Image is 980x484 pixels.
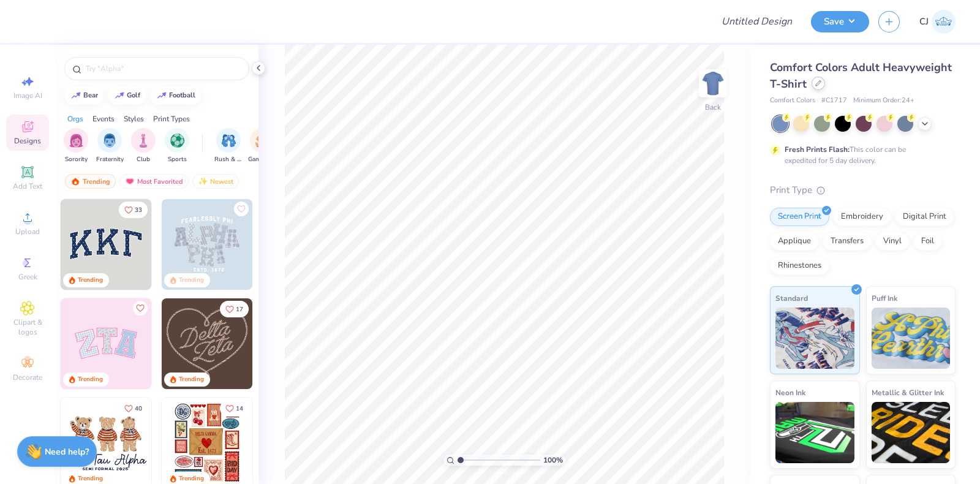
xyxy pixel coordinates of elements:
span: CJ [919,15,929,29]
img: trend_line.gif [157,92,167,99]
div: Transfers [823,232,872,251]
img: Sorority Image [69,134,83,148]
div: Events [92,113,115,124]
span: Puff Ink [872,292,897,304]
img: 5ee11766-d822-42f5-ad4e-763472bf8dcf [151,298,242,389]
span: Neon Ink [775,386,805,399]
img: Newest.gif [198,177,208,186]
span: Image AI [13,91,42,100]
span: Designs [14,136,41,146]
img: Metallic & Glitter Ink [872,402,951,463]
div: bear [83,92,98,99]
div: filter for Sports [165,128,189,164]
button: Like [220,400,249,417]
span: Upload [15,227,40,236]
img: Club Image [137,134,150,148]
button: football [150,86,201,105]
div: filter for Sorority [64,128,88,164]
span: Fraternity [96,155,124,164]
button: filter button [248,128,276,164]
div: Trending [179,375,204,384]
img: edfb13fc-0e43-44eb-bea2-bf7fc0dd67f9 [151,199,242,290]
span: Club [137,155,150,164]
button: Like [119,400,148,417]
span: 40 [135,406,142,412]
img: ead2b24a-117b-4488-9b34-c08fd5176a7b [252,298,343,389]
button: Like [234,202,249,216]
div: filter for Fraternity [96,128,124,164]
span: Decorate [13,372,42,382]
strong: Need help? [45,446,89,458]
img: 9980f5e8-e6a1-4b4a-8839-2b0e9349023c [61,298,151,389]
button: filter button [165,128,189,164]
button: filter button [131,128,156,164]
a: CJ [919,10,956,34]
button: filter button [96,128,124,164]
div: Most Favorited [119,174,189,189]
div: Styles [124,113,144,124]
button: filter button [214,128,243,164]
span: Metallic & Glitter Ink [872,386,944,399]
span: 17 [236,306,243,312]
input: Try "Alpha" [85,62,241,75]
div: Print Types [153,113,190,124]
span: 33 [135,207,142,213]
span: Comfort Colors [770,96,815,106]
div: Trending [78,375,103,384]
span: Rush & Bid [214,155,243,164]
span: # C1717 [821,96,847,106]
div: filter for Club [131,128,156,164]
span: Standard [775,292,808,304]
button: golf [108,86,146,105]
button: Like [220,301,249,317]
div: Trending [78,276,103,285]
div: Rhinestones [770,257,829,275]
div: Applique [770,232,819,251]
img: trending.gif [70,177,80,186]
div: Trending [65,174,116,189]
span: Game Day [248,155,276,164]
button: Like [133,301,148,316]
div: Newest [192,174,239,189]
button: bear [64,86,104,105]
img: Sports Image [170,134,184,148]
img: trend_line.gif [115,92,124,99]
img: Neon Ink [775,402,854,463]
div: Embroidery [833,208,891,226]
span: Minimum Order: 24 + [853,96,914,106]
div: Foil [913,232,942,251]
img: Game Day Image [255,134,269,148]
div: Trending [179,276,204,285]
img: Back [701,71,725,96]
span: Sorority [65,155,88,164]
img: most_fav.gif [125,177,135,186]
input: Untitled Design [712,9,802,34]
button: Like [119,202,148,218]
div: filter for Rush & Bid [214,128,243,164]
div: Digital Print [895,208,954,226]
div: Vinyl [875,232,910,251]
div: Screen Print [770,208,829,226]
strong: Fresh Prints Flash: [785,145,850,154]
div: filter for Game Day [248,128,276,164]
span: Add Text [13,181,42,191]
img: Standard [775,308,854,369]
div: Orgs [67,113,83,124]
img: Carljude Jashper Liwanag [932,10,956,34]
span: Sports [168,155,187,164]
div: football [169,92,195,99]
img: 5a4b4175-9e88-49c8-8a23-26d96782ddc6 [162,199,252,290]
img: 12710c6a-dcc0-49ce-8688-7fe8d5f96fe2 [162,298,252,389]
div: Print Type [770,183,956,197]
span: Comfort Colors Adult Heavyweight T-Shirt [770,60,952,91]
span: 100 % [543,455,563,466]
div: Trending [78,474,103,483]
img: Puff Ink [872,308,951,369]
span: Clipart & logos [6,317,49,337]
img: 3b9aba4f-e317-4aa7-a679-c95a879539bd [61,199,151,290]
span: 14 [236,406,243,412]
img: Rush & Bid Image [222,134,236,148]
img: trend_line.gif [71,92,81,99]
span: Greek [18,272,37,282]
img: a3f22b06-4ee5-423c-930f-667ff9442f68 [252,199,343,290]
